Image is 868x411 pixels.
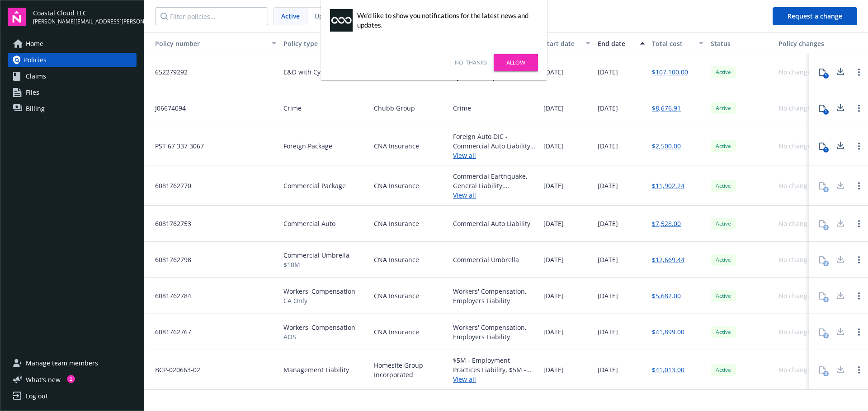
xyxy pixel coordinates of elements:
span: [PERSON_NAME][EMAIL_ADDRESS][PERSON_NAME][DOMAIN_NAME] [33,18,137,26]
span: Home [26,37,43,51]
a: $12,669.44 [652,255,684,264]
div: Policy changes [778,39,828,48]
span: E&O with Cyber [283,67,331,77]
span: PST 67 337 3067 [148,141,204,151]
img: navigator-logo.svg [8,8,26,26]
a: $7,528.00 [652,219,681,228]
a: View all [453,190,536,200]
div: No changes [778,103,814,113]
button: 1 [813,99,831,117]
div: We'd like to show you notifications for the latest news and updates. [357,11,533,30]
span: 652279292 [148,67,188,77]
button: Policy changes [775,32,831,54]
span: Coastal Cloud LLC [33,8,137,18]
button: End date [594,32,648,54]
span: [DATE] [543,141,564,151]
button: Start date [540,32,594,54]
button: Coastal Cloud LLC[PERSON_NAME][EMAIL_ADDRESS][PERSON_NAME][DOMAIN_NAME] [33,8,137,26]
div: End date [598,39,635,48]
span: Active [714,256,732,264]
span: [DATE] [543,67,564,77]
div: No changes [778,67,814,77]
span: Active [714,142,732,150]
span: Chubb Group [374,103,415,113]
a: Open options [854,103,864,114]
button: Status [707,32,775,54]
button: Request a change [773,7,857,25]
a: Open options [854,180,864,191]
span: 6081762784 [148,291,191,300]
div: 1 [823,73,829,79]
span: Active [714,220,732,228]
a: $2,500.00 [652,141,681,151]
a: Home [8,37,137,51]
span: 6081762798 [148,255,191,264]
div: Commercial Auto Liability [453,219,530,228]
a: Allow [494,54,538,71]
div: No changes [778,219,814,228]
a: Open options [854,141,864,152]
span: CNA Insurance [374,219,419,228]
div: No changes [778,291,814,300]
a: $11,902.24 [652,181,684,190]
span: [DATE] [598,141,618,151]
span: Commercial Umbrella [283,250,349,260]
a: Open options [854,254,864,265]
span: CNA Insurance [374,181,419,190]
span: CNA Insurance [374,141,419,151]
span: Billing [26,102,45,116]
span: Files [26,85,39,100]
button: 1 [813,63,831,81]
span: [DATE] [598,255,618,264]
span: J06674094 [148,103,186,113]
div: Foreign Auto DIC - Commercial Auto Liability, Foreign Property - Commercial Property, Foreign EL ... [453,132,536,151]
a: Billing [8,102,137,116]
span: [DATE] [543,291,564,300]
span: [DATE] [598,67,618,77]
span: $10M [283,260,349,269]
span: Active [714,104,732,112]
button: Total cost [648,32,707,54]
span: [DATE] [598,181,618,190]
span: Active [281,11,300,21]
a: Open options [854,218,864,229]
span: Workers' Compensation [283,286,355,296]
span: [DATE] [543,219,564,228]
span: Active [714,68,732,76]
span: [DATE] [543,181,564,190]
a: Policies [8,53,137,67]
span: CNA Insurance [374,255,419,264]
div: Commercial Umbrella [453,255,519,264]
div: Policy type [283,39,357,48]
div: No changes [778,255,814,264]
a: Open options [854,67,864,78]
a: $107,100.00 [652,67,688,77]
div: Start date [543,39,580,48]
span: Commercial Package [283,181,346,190]
span: Crime [283,103,302,113]
span: Active [714,292,732,300]
div: Crime [453,103,471,113]
span: Commercial Auto [283,219,335,228]
span: Claims [26,69,46,83]
span: [DATE] [598,291,618,300]
span: CNA Insurance [374,291,419,300]
input: Filter policies... [155,7,268,25]
span: [DATE] [598,219,618,228]
button: 1 [813,137,831,155]
div: No changes [778,181,814,190]
div: Commercial Earthquake, General Liability, Commercial Property [453,171,536,190]
a: Claims [8,69,137,83]
span: Upcoming [315,11,345,21]
span: 6081762753 [148,219,191,228]
div: Policy number [148,39,266,48]
div: Workers' Compensation, Employers Liability [453,286,536,305]
a: No, thanks [455,59,487,67]
a: Open options [854,291,864,301]
span: [DATE] [543,103,564,113]
div: Total cost [652,39,693,48]
a: $5,682.00 [652,291,681,300]
div: 1 [823,109,829,115]
span: Active [714,182,732,190]
span: [DATE] [598,103,618,113]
